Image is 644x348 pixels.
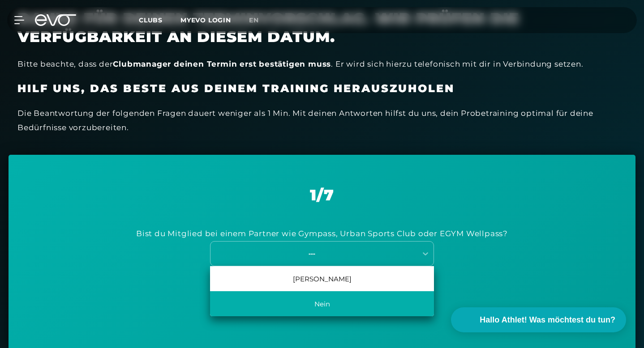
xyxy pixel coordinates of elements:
[210,266,434,291] div: [PERSON_NAME]
[249,16,259,24] span: en
[310,186,334,204] span: 1 / 7
[480,314,615,326] span: Hallo Athlet! Was möchtest du tun?
[17,106,627,135] div: Die Beantwortung der folgenden Fragen dauert weniger als 1 Min. Mit deinen Antworten hilfst du un...
[249,15,270,25] a: en
[139,16,180,24] a: Clubs
[113,59,331,68] strong: Clubmanager deinen Termin erst bestätigen muss
[211,248,412,259] div: ---
[17,82,627,95] h3: Hilf uns, das beste aus deinem Training herauszuholen
[180,16,231,24] a: MYEVO LOGIN
[17,9,627,46] h2: Danke für deinen Terminvorschlag. Wir prüfen die Verfügbarkeit an diesem Datum.
[17,57,627,71] div: Bitte beachte, dass der . Er wird sich hierzu telefonisch mit dir in Verbindung setzen.
[139,16,163,24] span: Clubs
[210,291,434,316] div: Nein
[136,226,508,241] div: Bist du Mitglied bei einem Partner wie Gympass, Urban Sports Club oder EGYM Wellpass?
[451,307,626,332] button: Hallo Athlet! Was möchtest du tun?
